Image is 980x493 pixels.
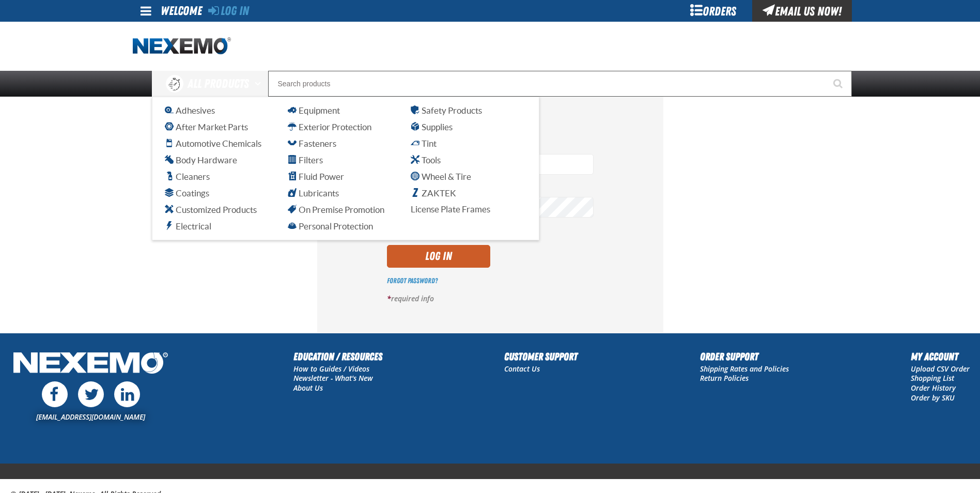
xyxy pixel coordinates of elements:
[288,122,371,132] span: Exterior Protection
[411,172,471,181] span: Wheel & Tire
[293,383,323,393] a: About Us
[911,349,970,364] h2: My Account
[10,349,171,379] img: Nexemo Logo
[504,349,578,364] h2: Customer Support
[411,105,482,115] span: Safety Products
[133,37,231,55] img: Nexemo logo
[411,155,441,165] span: Tools
[411,188,456,198] span: ZAKTEK
[288,221,373,231] span: Personal Protection
[288,188,339,198] span: Lubricants
[36,412,145,422] a: [EMAIL_ADDRESS][DOMAIN_NAME]
[411,122,453,132] span: Supplies
[165,155,237,165] span: Body Hardware
[700,364,789,374] a: Shipping Rates and Policies
[165,172,210,181] span: Cleaners
[165,205,257,214] span: Customized Products
[700,373,749,383] a: Return Policies
[251,71,268,97] button: Open All Products pages
[504,364,540,374] a: Contact Us
[293,349,382,364] h2: Education / Resources
[700,349,789,364] h2: Order Support
[911,383,956,393] a: Order History
[387,245,490,268] button: Log In
[911,373,954,383] a: Shopping List
[288,205,384,214] span: On Premise Promotion
[288,138,336,148] span: Fasteners
[268,71,852,97] input: Search
[165,122,248,132] span: After Market Parts
[411,204,490,214] span: License Plate Frames
[293,364,369,374] a: How to Guides / Videos
[411,138,437,148] span: Tint
[826,71,852,97] button: Start Searching
[387,294,594,304] p: required info
[208,4,249,18] a: Log In
[288,172,344,181] span: Fluid Power
[165,221,211,231] span: Electrical
[165,188,209,198] span: Coatings
[133,37,231,55] a: Home
[288,155,323,165] span: Filters
[165,105,215,115] span: Adhesives
[188,74,249,93] span: All Products
[911,393,955,403] a: Order by SKU
[288,105,340,115] span: Equipment
[911,364,970,374] a: Upload CSV Order
[293,373,373,383] a: Newsletter - What's New
[165,138,261,148] span: Automotive Chemicals
[387,276,438,285] a: Forgot Password?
